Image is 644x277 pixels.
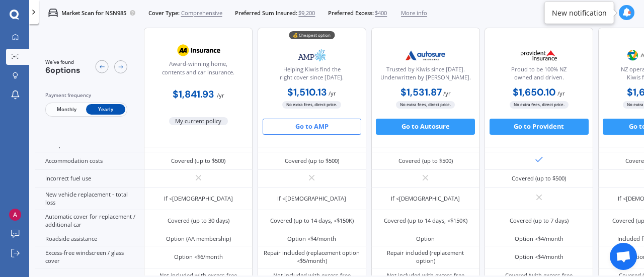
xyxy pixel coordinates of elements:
div: Option <$4/month [515,253,563,261]
span: / yr [557,89,565,97]
div: Repair included (replacement option <$5/month) [264,249,360,265]
img: Autosure.webp [399,46,452,66]
span: $400 [375,9,387,17]
div: Covered (up to 14 days, <$150K) [270,217,354,225]
div: 💰 Cheapest option [289,32,335,40]
span: Preferred Excess: [328,9,374,17]
div: If <[DEMOGRAPHIC_DATA] [277,195,346,203]
span: We've found [45,59,80,66]
span: Yearly [86,105,125,115]
div: Repair included (replacement option) [377,249,474,265]
b: $1,650.10 [513,86,556,99]
button: Go to Autosure [376,119,475,135]
div: Award-winning home, contents and car insurance. [151,60,246,80]
div: Option <$4/month [515,235,563,243]
div: Option <$6/month [174,253,223,261]
span: Cover Type: [148,9,180,17]
div: Trusted by Kiwis since [DATE]. Underwritten by [PERSON_NAME]. [378,65,472,85]
div: New vehicle replacement - total loss [35,188,144,210]
div: Excess-free windscreen / glass cover [35,246,144,268]
span: $9,200 [298,9,315,17]
a: Open chat [610,243,637,270]
b: $1,841.93 [173,88,214,101]
div: New notification [552,8,607,18]
span: My current policy [169,117,228,125]
img: AA.webp [172,40,225,60]
div: Covered (up to $500) [285,157,339,165]
div: Option [416,235,435,243]
span: / yr [217,91,224,99]
div: Payment frequency [45,91,127,100]
span: / yr [329,89,336,97]
div: Covered (up to $500) [171,157,225,165]
div: Covered (up to 14 days, <$150K) [384,217,467,225]
img: AMP.webp [285,46,339,66]
div: Covered (up to 30 days) [168,217,229,225]
img: ACg8ocKzqnAFclrY2ydnk4A-E7qZRAKnbuPbT4NVyEE3xnskp95PFA=s96-c [9,209,21,221]
p: Market Scan for NSN985 [61,9,126,17]
span: More info [401,9,427,17]
span: No extra fees, direct price. [396,101,455,109]
div: Covered (up to 7 days) [510,217,569,225]
span: / yr [443,89,451,97]
span: 6 options [45,65,80,75]
span: Preferred Sum Insured: [235,9,297,17]
img: Provident.png [512,46,566,66]
div: If <[DEMOGRAPHIC_DATA] [391,195,460,203]
span: Monthly [47,105,86,115]
div: Option (AA membership) [166,235,231,243]
div: If <[DEMOGRAPHIC_DATA] [164,195,233,203]
span: No extra fees, direct price. [510,101,569,109]
div: Automatic cover for replacement / additional car [35,210,144,232]
div: Accommodation costs [35,152,144,170]
span: Comprehensive [181,9,222,17]
div: Proud to be 100% NZ owned and driven. [492,65,586,85]
div: Option <$4/month [287,235,336,243]
div: Covered (up to $500) [398,157,453,165]
button: Go to AMP [263,119,362,135]
div: Covered (up to $500) [512,174,566,182]
span: No extra fees, direct price. [282,101,341,109]
div: Incorrect fuel use [35,170,144,188]
b: $1,510.13 [287,86,327,99]
b: $1,531.87 [400,86,442,99]
button: Go to Provident [490,119,589,135]
img: car.f15378c7a67c060ca3f3.svg [48,8,58,18]
div: Roadside assistance [35,232,144,246]
div: Helping Kiwis find the right cover since [DATE]. [265,65,359,85]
